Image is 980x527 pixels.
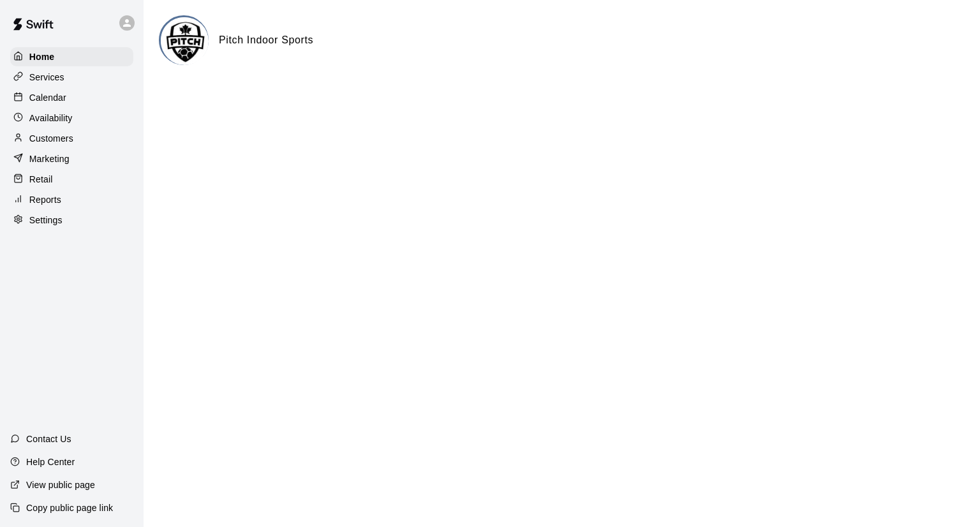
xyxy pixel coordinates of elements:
a: Retail [10,170,133,189]
a: Settings [10,211,133,230]
p: Calendar [29,91,66,104]
a: Availability [10,108,133,128]
img: Pitch Indoor Sports logo [161,17,209,65]
p: Services [29,71,64,84]
p: Availability [29,112,73,124]
a: Home [10,47,133,66]
p: Reports [29,193,61,206]
p: View public page [26,479,95,491]
p: Marketing [29,152,70,165]
a: Marketing [10,149,133,168]
h6: Pitch Indoor Sports [219,32,313,48]
a: Customers [10,129,133,148]
p: Customers [29,132,73,145]
a: Calendar [10,88,133,107]
a: Services [10,68,133,87]
p: Settings [29,214,63,226]
p: Home [29,50,55,63]
p: Copy public page link [26,501,113,514]
p: Help Center [26,456,75,468]
p: Retail [29,173,53,186]
a: Reports [10,190,133,209]
p: Contact Us [26,433,71,445]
